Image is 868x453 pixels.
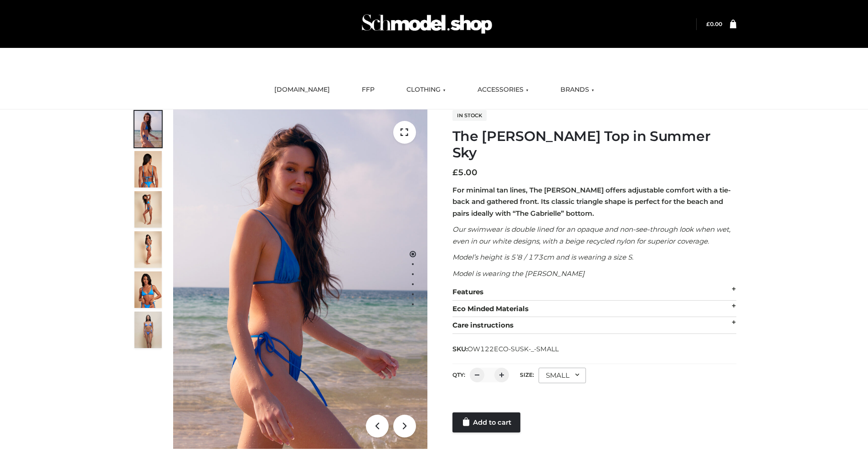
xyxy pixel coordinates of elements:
[554,80,601,100] a: BRANDS
[471,80,535,100] a: ACCESSORIES
[452,167,458,177] span: £
[173,109,427,449] img: 1.Alex-top_SS-1_4464b1e7-c2c9-4e4b-a62c-58381cd673c0 (1)
[539,368,586,383] div: SMALL
[706,21,722,27] bdi: 0.00
[452,253,633,261] em: Model’s height is 5’8 / 173cm and is wearing a size S.
[452,344,560,354] span: SKU:
[452,269,585,278] em: Model is wearing the [PERSON_NAME]
[452,225,730,245] em: Our swimwear is double lined for an opaque and non-see-through look when wet, even in our white d...
[267,80,337,100] a: [DOMAIN_NAME]
[134,151,162,187] img: 5.Alex-top_CN-1-1_1-1.jpg
[400,80,452,100] a: CLOTHING
[359,6,495,42] img: Schmodel Admin 964
[452,412,520,432] a: Add to cart
[467,345,559,353] span: OW122ECO-SUSK-_-SMALL
[452,371,465,378] label: QTY:
[706,21,710,27] span: £
[452,167,478,177] bdi: 5.00
[520,371,534,378] label: Size:
[452,317,736,334] div: Care instructions
[452,186,731,218] strong: For minimal tan lines, The [PERSON_NAME] offers adjustable comfort with a tie-back and gathered f...
[134,231,162,268] img: 3.Alex-top_CN-1-1-2.jpg
[452,110,487,121] span: In stock
[355,80,381,100] a: FFP
[134,191,162,228] img: 4.Alex-top_CN-1-1-2.jpg
[134,271,162,308] img: 2.Alex-top_CN-1-1-2.jpg
[452,284,736,301] div: Features
[706,21,722,27] a: £0.00
[134,312,162,348] img: SSVC.jpg
[452,128,736,161] h1: The [PERSON_NAME] Top in Summer Sky
[134,111,162,147] img: 1.Alex-top_SS-1_4464b1e7-c2c9-4e4b-a62c-58381cd673c0-1.jpg
[452,301,736,318] div: Eco Minded Materials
